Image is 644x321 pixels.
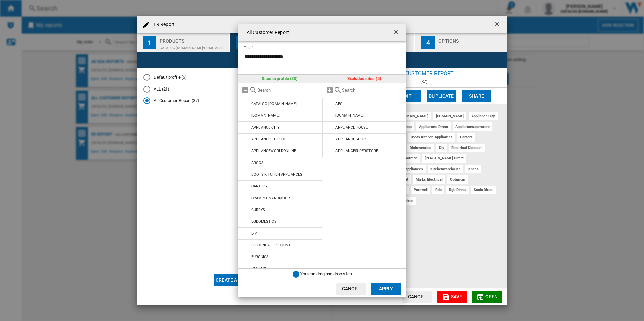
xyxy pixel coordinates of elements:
div: BOOTS KITCHEN APPLIANCES [251,172,302,177]
div: APPLIANCE SHOP [335,137,366,141]
button: getI18NText('BUTTONS.CLOSE_DIALOG') [390,26,404,39]
div: [DOMAIN_NAME] [335,113,364,118]
div: EURONICS [251,255,269,259]
div: [DOMAIN_NAME] [251,113,280,118]
div: ARGOS [251,160,264,165]
button: Apply [371,283,401,295]
button: Cancel [336,283,366,295]
div: CRAMPTONANDMOORE [251,196,292,200]
div: APPLIANCE CITY [251,125,280,130]
div: Excluded sites (5) [322,75,407,83]
input: Search [257,87,319,93]
div: CARTERS [251,184,267,188]
div: GLOTECH [251,266,268,271]
div: CURRYS [251,208,265,212]
input: Search [342,87,403,93]
div: APPLIANCES DIRECT [251,137,286,141]
div: DBDOMESTICS [251,219,277,224]
div: ELECTRICAL DISCOUNT [251,243,291,247]
div: APPLIANCE HOUSE [335,125,368,130]
md-icon: Add all [326,86,334,94]
md-icon: Remove all [241,86,249,94]
div: Sites in profile (33) [238,75,322,83]
div: AEG [335,102,343,106]
h4: All Customer Report [243,29,289,36]
div: APPLIANCESUPERSTORE [335,149,378,153]
div: APPLIANCEWORLDONLINE [251,149,296,153]
div: CATALOG [DOMAIN_NAME] [251,102,297,106]
span: You can drag and drop sites [300,272,352,277]
ng-md-icon: getI18NText('BUTTONS.CLOSE_DIALOG') [393,29,401,37]
div: DIY [251,231,257,236]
